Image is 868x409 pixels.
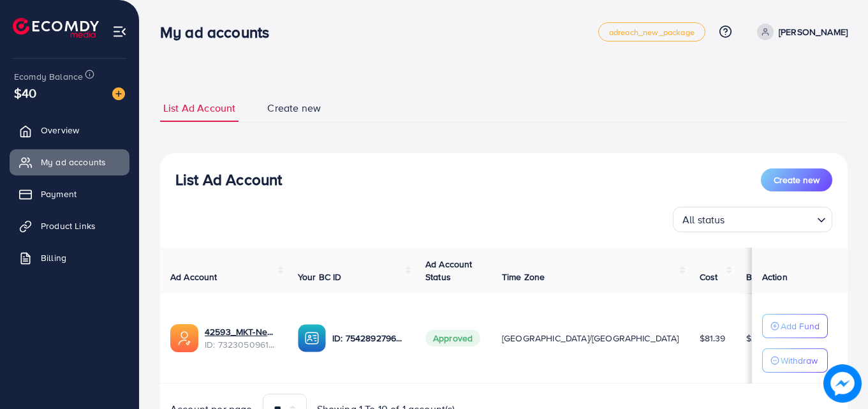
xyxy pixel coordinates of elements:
[13,18,99,38] img: logo
[10,245,129,271] a: Billing
[160,23,279,41] h3: My ad accounts
[298,324,326,352] img: ic-ba-acc.ded83a64.svg
[762,271,788,283] span: Action
[10,149,129,175] a: My ad accounts
[175,170,282,189] h3: List Ad Account
[41,156,106,168] span: My ad accounts
[823,364,862,403] img: image
[609,28,695,36] span: adreach_new_package
[205,325,277,352] div: <span class='underline'>42593_MKT-New_1705030690861</span></br>7323050961424007170
[112,87,125,100] img: image
[752,24,848,40] a: [PERSON_NAME]
[781,353,818,368] p: Withdraw
[41,124,79,137] span: Overview
[762,348,828,373] button: Withdraw
[700,271,718,283] span: Cost
[700,332,726,345] span: $81.39
[170,271,217,283] span: Ad Account
[205,325,277,338] a: 42593_MKT-New_1705030690861
[779,24,848,40] p: [PERSON_NAME]
[425,330,480,346] span: Approved
[170,324,198,352] img: ic-ads-acc.e4c84228.svg
[112,24,127,39] img: menu
[781,318,820,334] p: Add Fund
[761,168,832,191] button: Create new
[14,84,36,102] span: $40
[729,208,812,229] input: Search for option
[205,338,277,351] span: ID: 7323050961424007170
[41,251,66,264] span: Billing
[10,181,129,207] a: Payment
[163,101,235,115] span: List Ad Account
[425,258,473,283] span: Ad Account Status
[502,271,545,283] span: Time Zone
[680,211,728,229] span: All status
[762,314,828,338] button: Add Fund
[774,174,820,186] span: Create new
[502,332,679,345] span: [GEOGRAPHIC_DATA]/[GEOGRAPHIC_DATA]
[598,22,705,41] a: adreach_new_package
[332,331,405,346] p: ID: 7542892796370649089
[41,188,77,200] span: Payment
[10,213,129,239] a: Product Links
[10,117,129,143] a: Overview
[267,101,321,115] span: Create new
[14,70,83,83] span: Ecomdy Balance
[41,219,96,232] span: Product Links
[298,271,342,283] span: Your BC ID
[673,207,832,232] div: Search for option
